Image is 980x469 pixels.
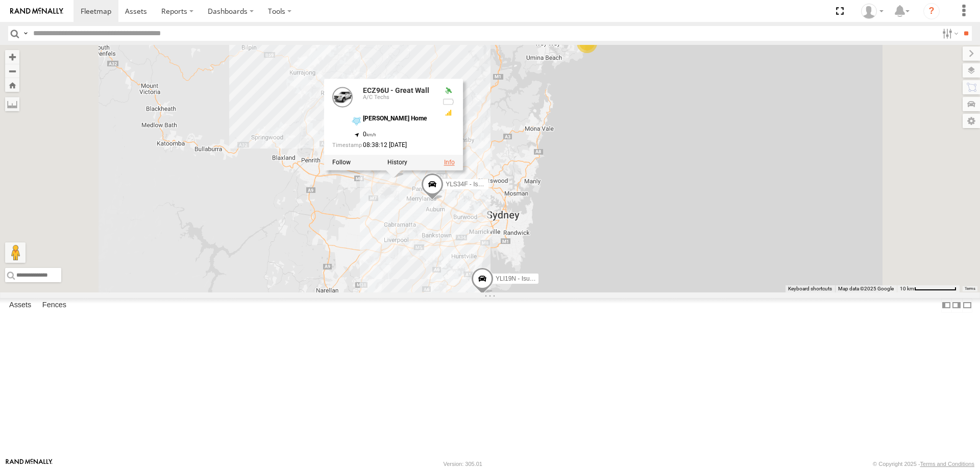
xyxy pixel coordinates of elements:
[443,109,455,117] div: GSM Signal = 3
[443,87,455,95] div: Valid GPS Fix
[963,114,980,128] label: Map Settings
[5,64,19,78] button: Zoom out
[332,159,351,166] label: Realtime tracking of Asset
[897,285,960,292] button: Map Scale: 10 km per 79 pixels
[5,50,19,64] button: Zoom in
[363,115,434,122] div: [PERSON_NAME] Home
[444,461,482,467] div: Version: 305.01
[5,78,19,92] button: Zoom Home
[10,8,63,15] img: rand-logo.svg
[965,287,975,291] a: Terms
[387,159,407,166] label: View Asset History
[363,86,429,94] a: ECZ96U - Great Wall
[920,461,974,467] a: Terms and Conditions
[4,298,36,312] label: Assets
[838,286,894,291] span: Map data ©2025 Google
[446,181,507,188] span: YLS34F - Isuzu DMAX
[363,131,377,138] span: 0
[443,98,455,106] div: No battery health information received from this device.
[962,298,972,313] label: Hide Summary Table
[577,33,597,53] div: 2
[788,285,832,292] button: Keyboard shortcuts
[332,87,353,107] a: View Asset Details
[873,461,974,467] div: © Copyright 2025 -
[857,4,887,19] div: Tom Tozer
[363,94,434,101] div: A/C Techs
[5,97,19,111] label: Measure
[5,242,26,263] button: Drag Pegman onto the map to open Street View
[6,459,53,469] a: Visit our Website
[21,26,30,41] label: Search Query
[444,159,455,166] a: View Asset Details
[941,298,951,313] label: Dock Summary Table to the Left
[900,286,914,291] span: 10 km
[496,275,555,282] span: YLI19N - Isuzu DMAX
[938,26,960,41] label: Search Filter Options
[37,298,71,312] label: Fences
[332,142,434,149] div: Date/time of location update
[951,298,962,313] label: Dock Summary Table to the Right
[923,3,940,19] i: ?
